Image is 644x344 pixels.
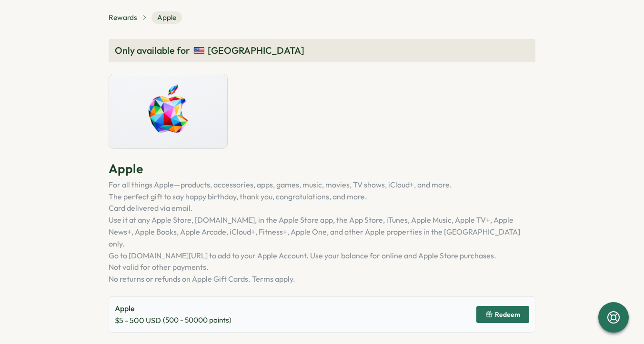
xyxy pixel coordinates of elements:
[115,43,190,58] span: Only available for
[109,74,228,149] img: Apple
[109,12,137,23] a: Rewards
[109,202,535,214] li: Card delivered via email.
[151,11,182,24] span: Apple
[109,250,535,262] li: Go to [DOMAIN_NAME][URL] to add to your Apple Account. Use your balance for online and Apple Stor...
[495,311,520,318] span: Redeem
[109,214,535,249] li: Use it at any Apple Store, [DOMAIN_NAME], in the Apple Store app, the App Store, iTunes, Apple Mu...
[109,191,535,203] li: The perfect gift to say happy birthday, thank you, congratulations, and more.
[208,43,304,58] span: [GEOGRAPHIC_DATA]
[193,45,205,56] img: United States
[476,306,529,323] button: Redeem
[163,315,231,325] span: ( 500 - 50000 points)
[109,273,535,285] li: No returns or refunds on Apple Gift Cards. Terms apply.
[115,303,231,315] p: Apple
[109,179,535,191] li: For all things Apple—products, accessories, apps, games, music, movies, TV shows, iCloud+, and more.
[109,261,535,273] li: Not valid for other payments.
[109,160,535,177] p: Apple
[115,315,161,326] span: $ 5 - 500 USD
